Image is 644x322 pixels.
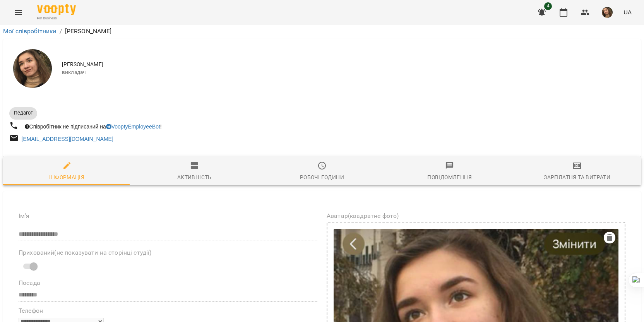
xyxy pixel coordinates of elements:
span: Педагог [9,110,37,116]
img: Анастасія Іванова [13,49,52,88]
div: Зарплатня та Витрати [544,173,610,182]
label: Прихований(не показувати на сторінці студії) [19,250,317,256]
span: викладач [62,69,635,76]
label: Аватар(квадратне фото) [327,213,625,219]
button: UA [620,5,635,19]
div: Співробітник не підписаний на ! [23,121,163,132]
div: Інформація [49,173,84,182]
span: 4 [544,2,552,10]
li: / [60,27,62,36]
label: Посада [19,280,317,286]
img: e02786069a979debee2ecc2f3beb162c.jpeg [602,7,613,18]
nav: breadcrumb [3,27,641,36]
a: [EMAIL_ADDRESS][DOMAIN_NAME] [22,136,113,142]
a: Мої співробітники [3,27,57,35]
p: [PERSON_NAME] [65,27,112,36]
span: [PERSON_NAME] [62,61,635,69]
a: VooptyEmployeeBot [106,123,160,130]
span: For Business [37,16,76,21]
span: UA [623,8,632,16]
div: Робочі години [300,173,344,182]
label: Ім'я [19,213,317,219]
div: Повідомлення [427,173,472,182]
img: Voopty Logo [37,4,76,15]
label: Телефон [19,308,317,314]
div: Активність [177,173,212,182]
button: Menu [9,3,28,22]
